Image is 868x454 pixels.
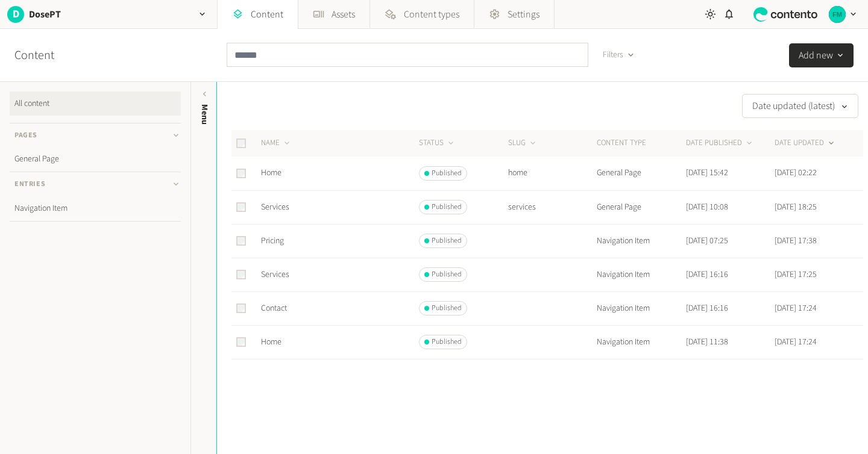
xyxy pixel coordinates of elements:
td: Navigation Item [596,224,685,258]
button: SLUG [508,137,538,149]
span: Published [432,303,462,314]
time: [DATE] 16:16 [686,269,728,281]
time: [DATE] 17:25 [775,269,817,281]
span: Settings [508,7,539,22]
button: NAME [261,137,292,149]
button: DATE PUBLISHED [686,137,754,149]
button: DATE UPDATED [775,137,836,149]
span: Filters [603,49,623,61]
time: [DATE] 10:08 [686,201,728,213]
button: Date updated (latest) [742,94,858,118]
button: Filters [593,43,644,67]
time: [DATE] 02:22 [775,167,817,179]
a: Services [261,201,289,213]
td: Navigation Item [596,258,685,291]
button: Add new [789,43,854,67]
span: Pages [14,130,37,141]
span: Published [432,337,462,347]
td: home [508,157,597,190]
time: [DATE] 17:38 [775,235,817,247]
td: services [508,190,597,224]
td: General Page [596,157,685,190]
a: All content [10,92,181,116]
time: [DATE] 07:25 [686,235,728,247]
a: Home [261,336,281,348]
td: General Page [596,190,685,224]
span: Published [432,269,462,280]
a: General Page [10,147,181,171]
a: Home [261,167,281,179]
a: Services [261,269,289,281]
th: CONTENT TYPE [596,130,685,157]
h2: Content [14,46,82,64]
span: D [7,6,24,22]
span: Entries [14,179,45,190]
h2: DosePT [29,7,61,22]
time: [DATE] 17:24 [775,302,817,314]
td: Navigation Item [596,325,685,359]
span: Content types [404,7,459,22]
span: Published [432,202,462,213]
time: [DATE] 11:38 [686,336,728,348]
a: Navigation Item [10,196,181,220]
span: Menu [198,104,211,125]
a: Pricing [261,235,284,247]
time: [DATE] 16:16 [686,302,728,314]
time: [DATE] 18:25 [775,201,817,213]
img: Frank Morey [829,6,846,23]
button: STATUS [419,137,456,149]
a: Contact [261,302,287,314]
span: Published [432,235,462,246]
time: [DATE] 17:24 [775,336,817,348]
td: Navigation Item [596,291,685,325]
time: [DATE] 15:42 [686,167,728,179]
span: Published [432,168,462,179]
